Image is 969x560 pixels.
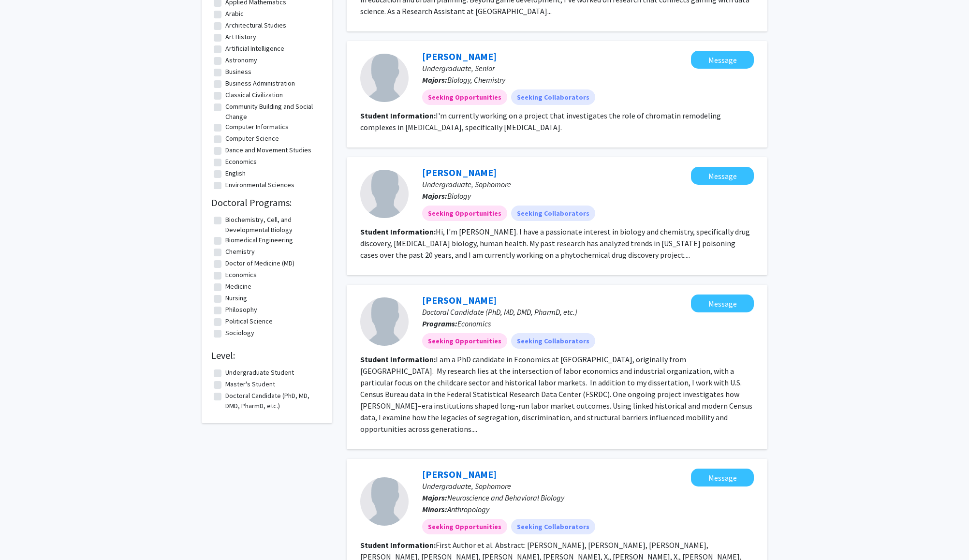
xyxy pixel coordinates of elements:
iframe: Chat [7,516,41,553]
label: Chemistry [225,247,255,257]
label: Philosophy [225,305,257,315]
b: Majors: [422,493,447,502]
span: Biology [447,191,471,201]
b: Minors: [422,504,447,514]
label: Doctor of Medicine (MD) [225,258,294,268]
mat-chip: Seeking Opportunities [422,333,507,349]
b: Student Information: [360,540,436,550]
span: Doctoral Candidate (PhD, MD, DMD, PharmD, etc.) [422,307,577,317]
label: Dance and Movement Studies [225,145,311,155]
a: [PERSON_NAME] [422,166,497,178]
button: Message Alec Zheng [691,469,754,486]
label: Biomedical Engineering [225,235,293,245]
mat-chip: Seeking Collaborators [511,89,595,105]
a: [PERSON_NAME] [422,468,497,480]
label: Community Building and Social Change [225,102,320,122]
label: Economics [225,157,257,167]
label: Business Administration [225,78,295,88]
button: Message Andrew Conlon [691,167,754,185]
label: Medicine [225,281,251,292]
a: [PERSON_NAME] [422,50,497,62]
mat-chip: Seeking Opportunities [422,89,507,105]
b: Student Information: [360,227,436,236]
label: Art History [225,32,256,42]
label: Doctoral Candidate (PhD, MD, DMD, PharmD, etc.) [225,391,320,411]
mat-chip: Seeking Collaborators [511,333,595,349]
span: Undergraduate, Sophomore [422,179,511,189]
span: Neuroscience and Behavioral Biology [447,493,564,502]
mat-chip: Seeking Opportunities [422,519,507,534]
mat-chip: Seeking Collaborators [511,519,595,534]
span: Undergraduate, Senior [422,63,495,73]
button: Message Christopher Li [691,51,754,69]
fg-read-more: I'm currently working on a project that investigates the role of chromatin remodeling complexes i... [360,111,721,132]
label: Master's Student [225,379,275,389]
label: Environmental Sciences [225,180,294,190]
mat-chip: Seeking Opportunities [422,206,507,221]
span: Economics [457,319,491,328]
label: Economics [225,270,257,280]
label: Artificial Intelligence [225,44,284,54]
h2: Level: [211,350,323,361]
label: Biochemistry, Cell, and Developmental Biology [225,215,320,235]
h2: Doctoral Programs: [211,197,323,208]
label: Business [225,67,251,77]
span: Anthropology [447,504,489,514]
span: Biology, Chemistry [447,75,505,85]
label: Nursing [225,293,247,303]
label: Political Science [225,316,273,326]
label: Astronomy [225,55,257,65]
span: Undergraduate, Sophomore [422,481,511,491]
label: Computer Informatics [225,122,289,132]
fg-read-more: Hi, I'm [PERSON_NAME]. I have a passionate interest in biology and chemistry, specifically drug d... [360,227,750,260]
label: Sociology [225,328,254,338]
label: Architectural Studies [225,20,286,30]
label: English [225,168,246,178]
mat-chip: Seeking Collaborators [511,206,595,221]
b: Student Information: [360,111,436,120]
b: Student Information: [360,354,436,364]
b: Programs: [422,319,457,328]
label: Undergraduate Student [225,368,294,378]
a: [PERSON_NAME] [422,294,497,306]
label: Arabic [225,9,244,19]
label: Classical Civilization [225,90,283,100]
b: Majors: [422,75,447,85]
fg-read-more: I am a PhD candidate in Economics at [GEOGRAPHIC_DATA], originally from [GEOGRAPHIC_DATA]. My res... [360,354,752,434]
label: Computer Science [225,133,279,144]
button: Message Amy Lim [691,295,754,312]
b: Majors: [422,191,447,201]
